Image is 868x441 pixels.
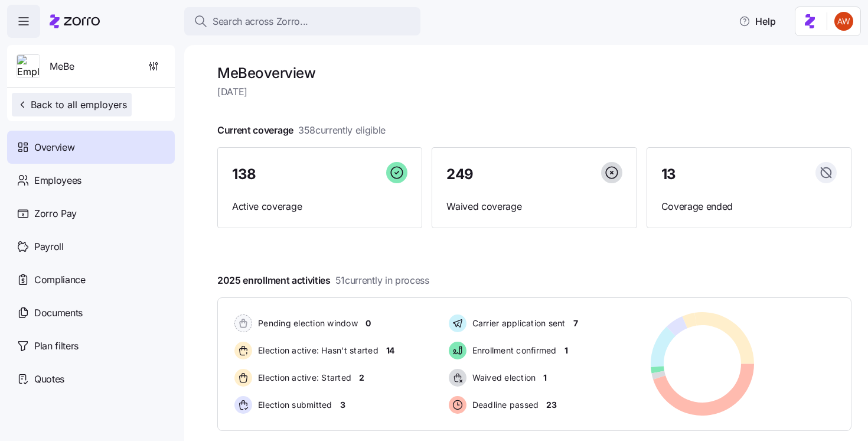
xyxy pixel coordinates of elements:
span: Coverage ended [661,199,837,214]
span: Deadline passed [469,399,539,411]
span: Carrier application sent [469,317,566,329]
span: 358 currently eligible [298,123,386,138]
button: Back to all employers [12,93,132,116]
span: Compliance [34,273,86,287]
a: Employees [7,164,175,197]
span: Waived coverage [446,199,622,214]
a: Overview [7,131,175,164]
span: Waived election [469,372,536,384]
span: MeBe [50,59,74,74]
a: Plan filters [7,329,175,362]
span: Quotes [34,372,64,387]
span: 1 [564,345,568,356]
span: 138 [232,167,256,181]
a: Documents [7,296,175,329]
span: 23 [546,399,556,411]
span: 14 [386,345,394,356]
span: 51 currently in process [335,273,429,288]
a: Payroll [7,230,175,263]
a: Zorro Pay [7,197,175,230]
span: Election active: Started [254,372,351,384]
span: 7 [573,317,578,329]
span: Active coverage [232,199,407,214]
span: 3 [340,399,345,411]
span: 0 [366,317,371,329]
span: 1 [543,372,547,384]
h1: MeBe overview [217,64,851,82]
span: Documents [34,306,83,320]
span: Zorro Pay [34,206,77,221]
span: Search across Zorro... [213,14,308,29]
span: Help [739,14,776,28]
span: 2025 enrollment activities [217,273,429,288]
span: Back to all employers [17,98,127,112]
span: Employees [34,173,81,188]
img: 3c671664b44671044fa8929adf5007c6 [834,12,853,31]
span: Enrollment confirmed [469,345,557,356]
span: Plan filters [34,339,79,354]
span: Election submitted [254,399,332,411]
img: Employer logo [17,55,40,79]
span: Pending election window [254,317,358,329]
span: Current coverage [217,123,386,138]
span: Overview [34,140,74,155]
button: Help [729,9,785,33]
span: Payroll [34,239,64,254]
a: Quotes [7,362,175,395]
span: Election active: Hasn't started [254,345,378,356]
button: Search across Zorro... [184,7,420,35]
span: 2 [359,372,364,384]
span: 249 [446,167,474,181]
span: [DATE] [217,85,851,99]
a: Compliance [7,263,175,296]
span: 13 [661,167,676,181]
